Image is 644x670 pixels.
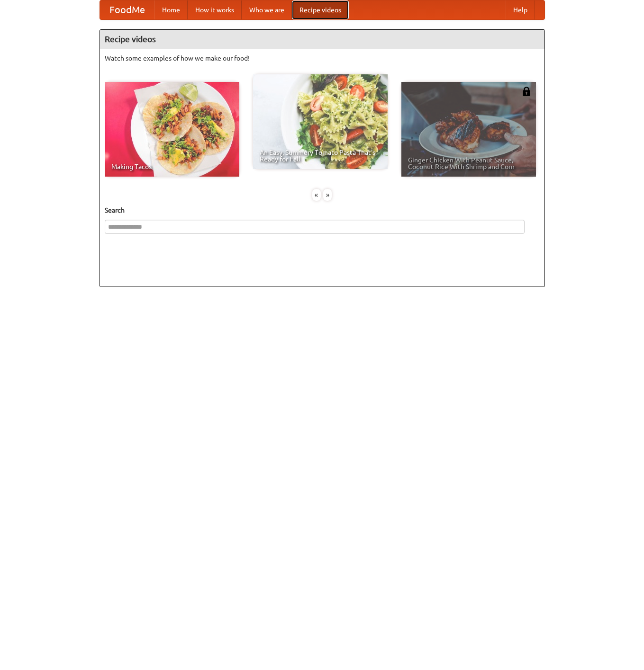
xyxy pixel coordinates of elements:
a: Who we are [242,0,292,19]
a: Home [154,0,188,19]
a: Making Tacos [105,82,239,177]
div: « [312,189,321,201]
a: FoodMe [100,0,154,19]
a: Help [506,0,535,19]
p: Watch some examples of how we make our food! [105,54,540,63]
h5: Search [105,205,540,215]
div: » [323,189,332,201]
a: Recipe videos [292,0,349,19]
span: Making Tacos [111,163,233,170]
a: An Easy, Summery Tomato Pasta That's Ready for Fall [253,74,388,169]
span: An Easy, Summery Tomato Pasta That's Ready for Fall [260,149,381,162]
a: How it works [188,0,242,19]
img: 483408.png [522,87,531,96]
h4: Recipe videos [100,30,544,49]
